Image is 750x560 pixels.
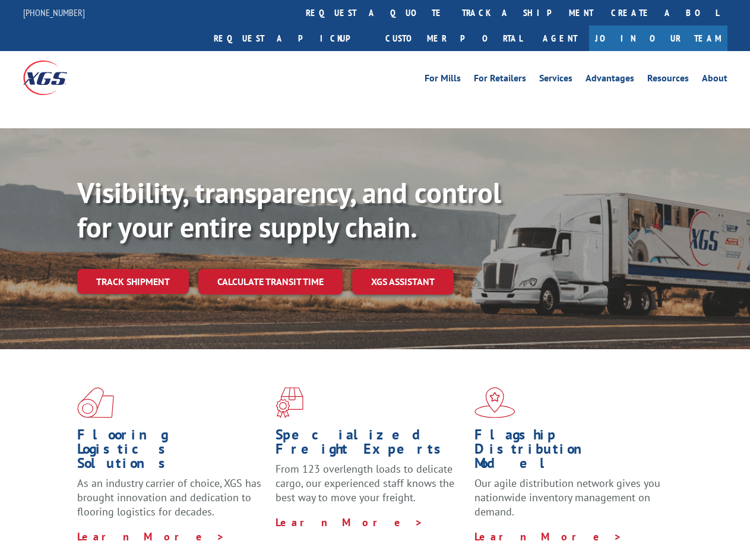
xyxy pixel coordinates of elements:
span: As an industry carrier of choice, XGS has brought innovation and dedication to flooring logistics... [77,476,261,518]
p: From 123 overlength loads to delicate cargo, our experienced staff knows the best way to move you... [276,462,465,515]
a: Track shipment [77,269,189,294]
a: For Retailers [474,74,526,87]
a: Customer Portal [376,26,531,51]
a: Learn More > [276,515,423,529]
span: Our agile distribution network gives you nationwide inventory management on demand. [474,476,660,518]
a: Advantages [586,74,634,87]
img: xgs-icon-total-supply-chain-intelligence-red [77,387,114,418]
a: Agent [531,26,589,51]
a: Learn More > [77,530,225,543]
img: xgs-icon-flagship-distribution-model-red [474,387,515,418]
a: Learn More > [474,530,622,543]
a: About [702,74,727,87]
h1: Flagship Distribution Model [474,428,664,476]
a: Services [539,74,572,87]
h1: Flooring Logistics Solutions [77,428,267,476]
a: Join Our Team [589,26,727,51]
img: xgs-icon-focused-on-flooring-red [276,387,303,418]
a: [PHONE_NUMBER] [23,7,85,18]
h1: Specialized Freight Experts [276,428,465,462]
a: XGS ASSISTANT [352,269,454,295]
a: For Mills [425,74,461,87]
a: Request a pickup [205,26,376,51]
a: Calculate transit time [198,269,343,295]
b: Visibility, transparency, and control for your entire supply chain. [77,174,501,245]
a: Resources [647,74,689,87]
